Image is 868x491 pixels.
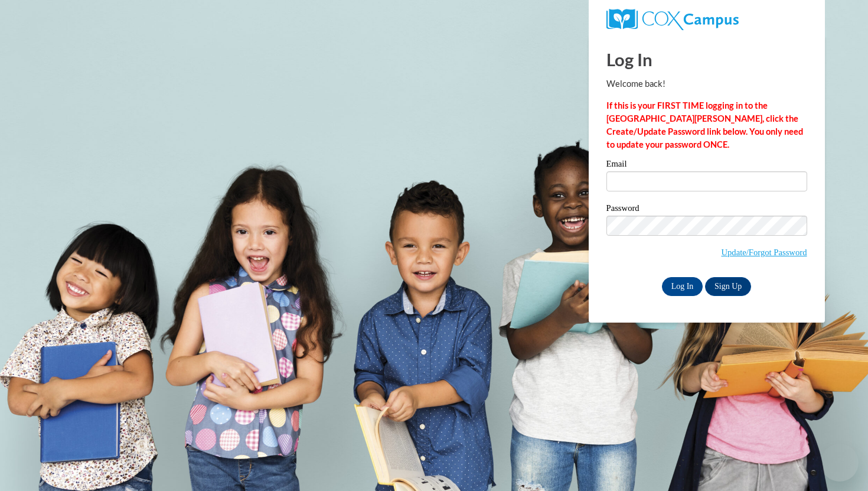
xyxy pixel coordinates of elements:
h1: Log In [606,47,807,71]
strong: If this is your FIRST TIME logging in to the [GEOGRAPHIC_DATA][PERSON_NAME], click the Create/Upd... [606,100,803,149]
label: Password [606,204,807,216]
a: Update/Forgot Password [721,248,807,257]
iframe: Button to launch messaging window [821,444,859,482]
a: Sign Up [705,277,751,296]
img: COX Campus [606,9,739,30]
a: COX Campus [606,9,807,30]
label: Email [606,160,807,171]
p: Welcome back! [606,77,807,90]
input: Log In [662,277,703,296]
